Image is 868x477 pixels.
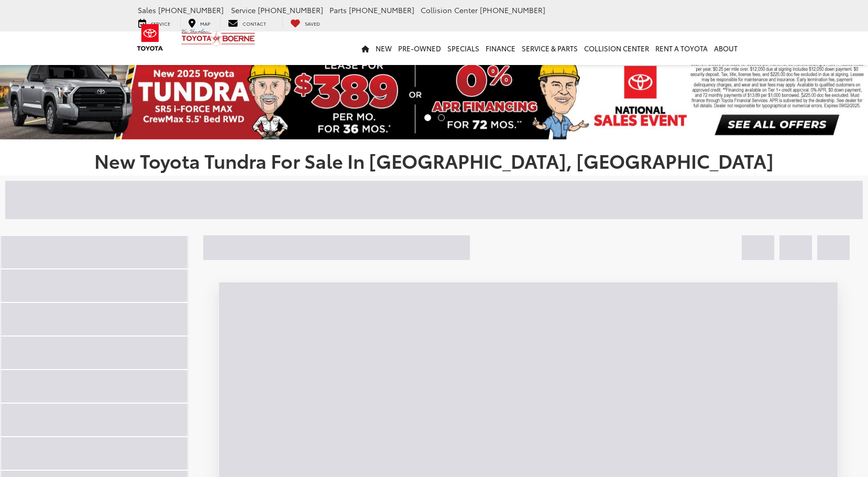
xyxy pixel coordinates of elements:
[231,5,256,15] span: Service
[711,31,741,65] a: About
[180,17,218,28] a: Map
[220,17,274,28] a: Contact
[130,20,170,55] img: Toyota
[395,31,444,65] a: Pre-Owned
[158,5,224,15] span: [PHONE_NUMBER]
[258,5,323,15] span: [PHONE_NUMBER]
[282,17,328,28] a: My Saved Vehicles
[581,31,652,65] a: Collision Center
[138,5,156,15] span: Sales
[444,31,482,65] a: Specials
[305,20,320,27] span: Saved
[482,31,519,65] a: Finance
[480,5,545,15] span: [PHONE_NUMBER]
[358,31,372,65] a: Home
[181,28,256,47] img: Vic Vaughan Toyota of Boerne
[130,17,178,28] a: Service
[329,5,347,15] span: Parts
[519,31,581,65] a: Service & Parts: Opens in a new tab
[372,31,395,65] a: New
[421,5,478,15] span: Collision Center
[349,5,414,15] span: [PHONE_NUMBER]
[652,31,711,65] a: Rent a Toyota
